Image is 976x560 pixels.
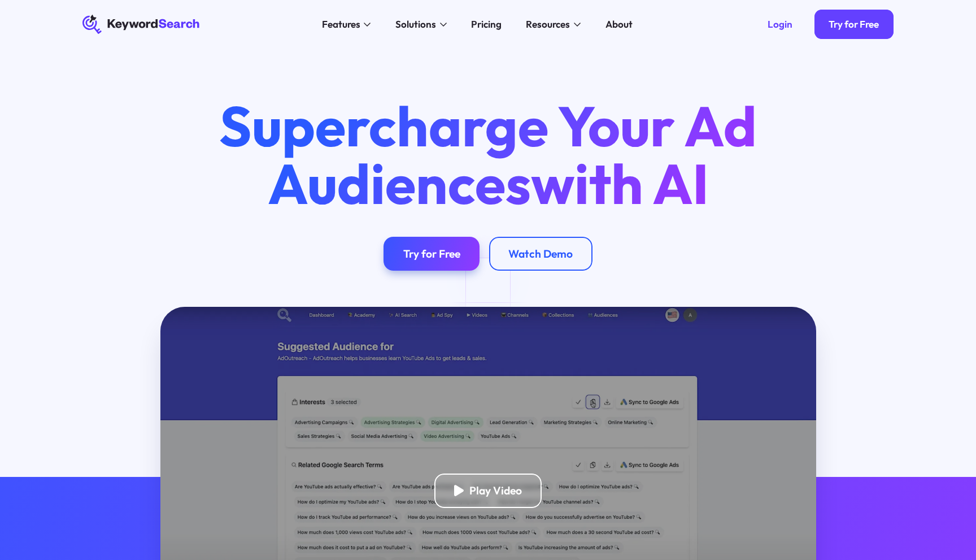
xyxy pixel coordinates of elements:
div: About [605,17,633,32]
span: with AI [531,148,709,219]
a: Try for Free [384,237,480,271]
div: Solutions [395,17,436,32]
div: Login [768,18,792,31]
div: Watch Demo [508,247,573,261]
div: Resources [526,17,570,32]
div: Try for Free [829,18,879,31]
div: Pricing [471,17,502,32]
div: Features [322,17,360,32]
a: Try for Free [814,10,894,39]
div: Try for Free [403,247,460,261]
a: About [598,15,640,34]
a: Pricing [464,15,509,34]
a: Login [753,10,807,39]
div: Play Video [469,484,522,497]
h1: Supercharge Your Ad Audiences [197,97,779,212]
